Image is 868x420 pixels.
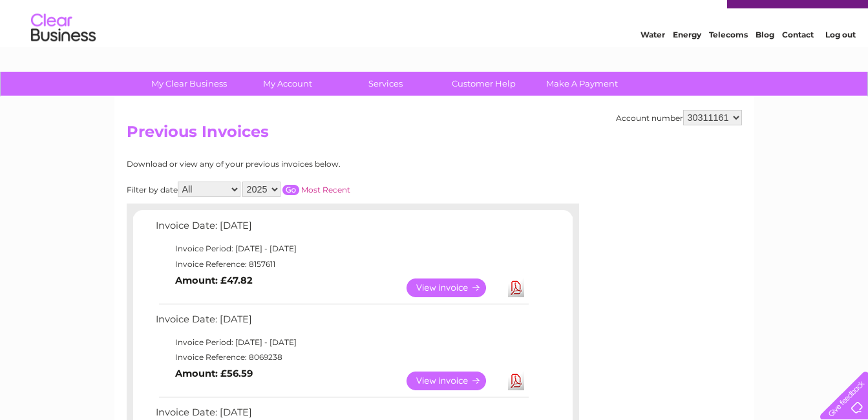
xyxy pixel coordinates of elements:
div: Clear Business is a trading name of Verastar Limited (registered in [GEOGRAPHIC_DATA] No. 3667643... [129,7,740,63]
b: Amount: £47.82 [175,275,253,286]
a: Water [640,55,665,65]
a: Contact [782,55,814,65]
td: Invoice Date: [DATE] [153,217,531,241]
a: View [407,278,502,297]
td: Invoice Reference: 8157611 [153,257,531,272]
img: logo.png [30,34,96,73]
a: My Clear Business [136,72,242,96]
div: Filter by date [127,182,466,197]
a: Energy [673,55,701,65]
a: Telecoms [709,55,748,65]
a: Blog [756,55,774,65]
div: Download or view any of your previous invoices below. [127,160,466,169]
td: Invoice Period: [DATE] - [DATE] [153,241,531,257]
div: Account number [616,110,742,125]
a: Customer Help [430,72,537,96]
a: Most Recent [301,185,350,194]
a: Download [508,278,524,297]
a: My Account [234,72,341,96]
a: 0333 014 3131 [624,6,714,23]
a: View [407,372,502,390]
h2: Previous Invoices [127,123,742,147]
a: Log out [825,55,856,65]
td: Invoice Reference: 8069238 [153,350,531,365]
td: Invoice Period: [DATE] - [DATE] [153,335,531,350]
a: Download [508,372,524,390]
a: Services [332,72,439,96]
b: Amount: £56.59 [175,368,253,379]
a: Make A Payment [529,72,635,96]
td: Invoice Date: [DATE] [153,311,531,335]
